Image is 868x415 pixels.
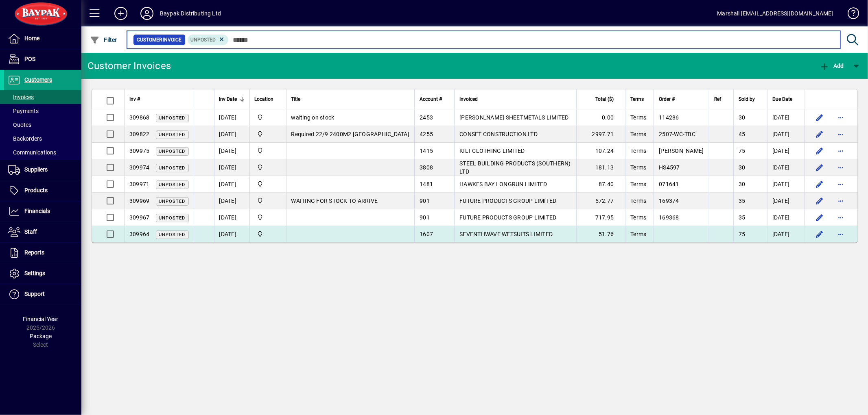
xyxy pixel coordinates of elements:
div: Account # [420,95,449,104]
td: [DATE] [214,209,249,226]
button: Edit [813,194,826,207]
span: Baypak - Onekawa [255,180,281,189]
span: Unposted [159,215,186,221]
span: Financial Year [23,316,59,322]
span: 169374 [659,198,679,204]
span: Terms [630,131,646,137]
span: Inv # [129,95,140,104]
span: Staff [24,228,37,235]
td: 51.76 [576,226,625,242]
td: [DATE] [767,159,805,176]
span: Terms [630,95,644,104]
span: Unposted [159,165,186,171]
span: 30 [739,114,746,121]
td: [DATE] [767,143,805,159]
td: [DATE] [214,143,249,159]
span: Suppliers [24,166,48,173]
span: Invoiced [459,95,478,104]
span: Account # [420,95,442,104]
span: 30 [739,164,746,171]
button: More options [834,111,847,124]
td: 107.24 [576,143,625,159]
span: Communications [8,149,56,156]
span: Baypak - Onekawa [255,146,281,155]
button: Filter [88,33,119,47]
span: 3808 [420,164,433,171]
button: More options [834,228,847,241]
span: WAITING FOR STOCK TO ARRIVE [291,198,378,204]
span: 35 [739,214,746,221]
span: 309971 [129,181,150,187]
span: Inv Date [219,95,237,104]
td: [DATE] [214,193,249,209]
a: Products [4,180,81,201]
span: Financials [24,208,50,214]
span: POS [24,56,35,62]
span: Customer Invoice [137,36,182,44]
span: Reports [24,249,44,256]
a: Suppliers [4,160,81,180]
span: 901 [420,214,430,221]
a: Home [4,28,81,49]
button: More options [834,161,847,174]
span: 169368 [659,214,679,221]
td: [DATE] [767,176,805,193]
span: STEEL BUILDING PRODUCTS (SOUTHERN) LTD [459,160,571,175]
span: Baypak - Onekawa [255,213,281,222]
span: [PERSON_NAME] [659,148,704,154]
span: Total ($) [595,95,614,104]
a: Reports [4,243,81,263]
span: 2453 [420,114,433,121]
span: waiting on stock [291,114,335,121]
div: Total ($) [582,95,621,104]
span: FUTURE PRODUCTS GROUP LIMITED [459,198,556,204]
span: Unposted [159,182,186,187]
td: [DATE] [767,126,805,143]
span: Terms [630,164,646,171]
span: Terms [630,114,646,121]
button: More options [834,128,847,141]
a: Staff [4,222,81,242]
span: HAWKES BAY LONGRUN LIMITED [459,181,547,187]
button: Add [818,59,846,73]
div: Due Date [772,95,800,104]
span: Baypak - Onekawa [255,130,281,139]
button: Add [108,6,134,21]
div: Location [255,95,281,104]
div: Order # [659,95,704,104]
a: POS [4,49,81,70]
a: Quotes [4,118,81,132]
button: Edit [813,178,826,191]
div: Baypak Distributing Ltd [160,7,221,20]
span: 45 [739,131,746,137]
span: Unposted [159,232,186,237]
span: Unposted [159,132,186,137]
span: 2507-WC-TBC [659,131,695,137]
span: Sold by [739,95,755,104]
span: 1415 [420,148,433,154]
td: [DATE] [767,109,805,126]
button: More options [834,194,847,207]
span: FUTURE PRODUCTS GROUP LIMITED [459,214,556,221]
button: More options [834,211,847,224]
span: KILT CLOTHING LIMITED [459,148,525,154]
span: 309868 [129,114,150,121]
button: More options [834,178,847,191]
a: Communications [4,146,81,159]
td: 2997.71 [576,126,625,143]
span: 309975 [129,148,150,154]
span: Location [255,95,274,104]
span: CONSET CONSTRUCTION LTD [459,131,538,137]
span: Order # [659,95,675,104]
span: 309964 [129,231,150,237]
span: Due Date [772,95,792,104]
span: [PERSON_NAME] SHEETMETALS LIMITED [459,114,568,121]
div: Invoiced [459,95,571,104]
div: Inv Date [219,95,245,104]
span: Add [820,63,844,69]
span: Ref [714,95,721,104]
span: 75 [739,148,746,154]
span: Required 22/9 2400M2 [GEOGRAPHIC_DATA] [291,131,410,137]
span: HS4597 [659,164,680,171]
span: Unposted [159,199,186,204]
